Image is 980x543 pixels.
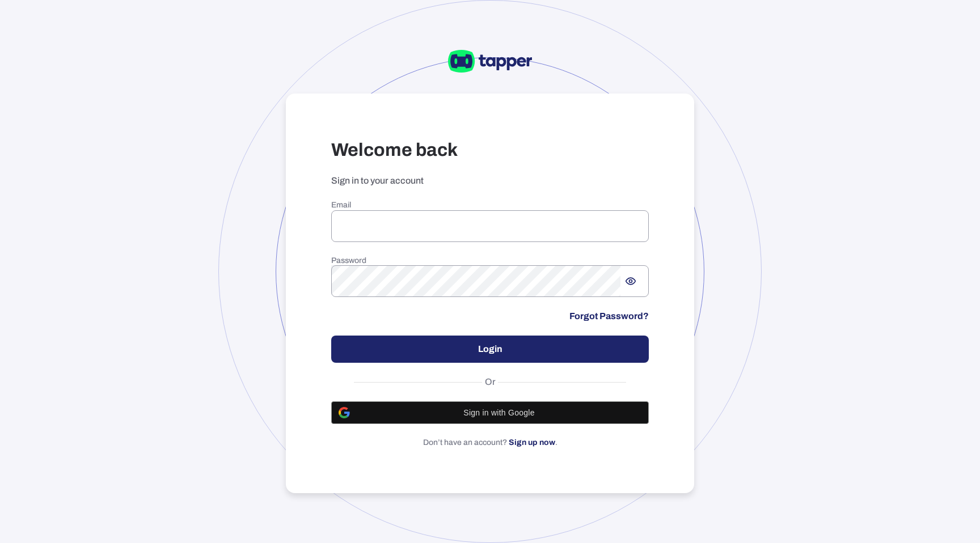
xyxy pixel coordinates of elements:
[331,256,649,266] h6: Password
[620,271,641,291] button: Show password
[509,438,555,447] a: Sign up now
[331,200,649,210] h6: Email
[569,311,649,322] a: Forgot Password?
[331,401,649,424] button: Sign in with Google
[331,175,649,186] p: Sign in to your account
[331,336,649,363] button: Login
[357,408,641,417] span: Sign in with Google
[331,438,649,448] p: Don’t have an account? .
[331,139,649,162] h3: Welcome back
[482,376,499,388] span: Or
